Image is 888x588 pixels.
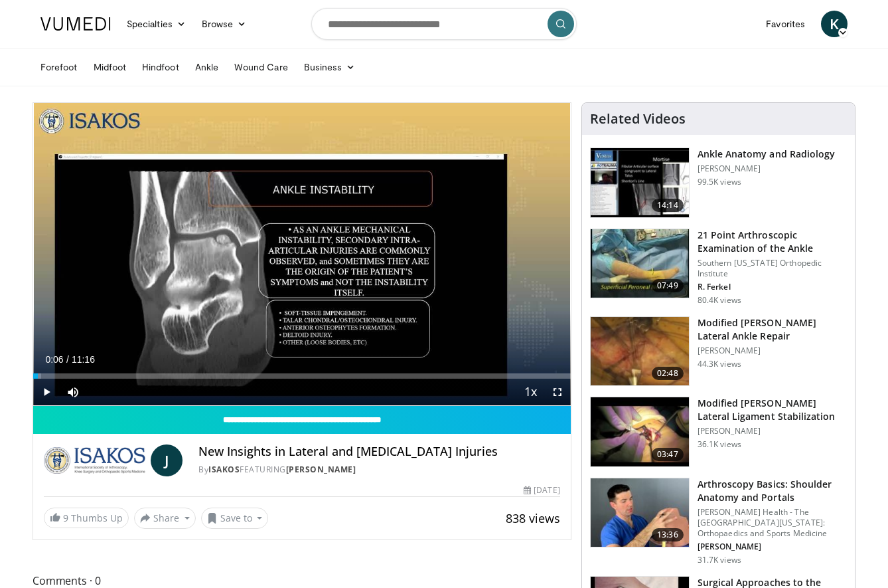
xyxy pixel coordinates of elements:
[698,282,847,292] p: R. Ferkel
[591,148,689,217] img: d079e22e-f623-40f6-8657-94e85635e1da.150x105_q85_crop-smart_upscale.jpg
[652,528,684,541] span: 13:36
[134,54,187,80] a: Hindfoot
[591,317,689,386] img: 38788_0000_3.png.150x105_q85_crop-smart_upscale.jpg
[698,439,741,450] p: 36.1K views
[63,512,68,524] span: 9
[544,379,571,405] button: Fullscreen
[591,397,689,466] img: Picture_9_13_2.png.150x105_q85_crop-smart_upscale.jpg
[698,507,847,539] p: [PERSON_NAME] Health - The [GEOGRAPHIC_DATA][US_STATE]: Orthopaedics and Sports Medicine
[33,373,571,379] div: Progress Bar
[590,478,847,565] a: 13:36 Arthroscopy Basics: Shoulder Anatomy and Portals [PERSON_NAME] Health - The [GEOGRAPHIC_DAT...
[45,354,63,365] span: 0:06
[296,54,364,80] a: Business
[198,464,559,476] div: By FEATURING
[518,379,544,405] button: Playback Rate
[698,541,847,552] p: [PERSON_NAME]
[60,379,86,405] button: Mute
[698,163,836,174] p: [PERSON_NAME]
[590,316,847,387] a: 02:48 Modified [PERSON_NAME] Lateral Ankle Repair [PERSON_NAME] 44.3K views
[44,508,129,528] a: 9 Thumbs Up
[33,379,60,405] button: Play
[591,229,689,298] img: d2937c76-94b7-4d20-9de4-1c4e4a17f51d.150x105_q85_crop-smart_upscale.jpg
[652,367,684,380] span: 02:48
[187,54,226,80] a: Ankle
[758,11,813,37] a: Favorites
[698,555,741,565] p: 31.7K views
[226,54,296,80] a: Wound Care
[506,510,560,526] span: 838 views
[698,147,836,161] h3: Ankle Anatomy and Radiology
[524,484,559,496] div: [DATE]
[194,11,255,37] a: Browse
[134,508,196,529] button: Share
[652,199,684,212] span: 14:14
[72,354,95,365] span: 11:16
[698,397,847,423] h3: Modified [PERSON_NAME] Lateral Ligament Stabilization
[590,147,847,218] a: 14:14 Ankle Anatomy and Radiology [PERSON_NAME] 99.5K views
[698,359,741,369] p: 44.3K views
[198,444,559,459] h4: New Insights in Lateral and [MEDICAL_DATA] Injuries
[33,103,571,406] video-js: Video Player
[652,279,684,292] span: 07:49
[44,444,145,476] img: ISAKOS
[590,229,847,306] a: 07:49 21 Point Arthroscopic Examination of the Ankle Southern [US_STATE] Orthopedic Institute R. ...
[208,464,240,475] a: ISAKOS
[40,17,111,31] img: VuMedi Logo
[151,444,183,476] a: J
[698,426,847,437] p: [PERSON_NAME]
[590,111,686,127] h4: Related Videos
[311,8,577,40] input: Search topics, interventions
[201,508,269,529] button: Save to
[698,478,847,504] h3: Arthroscopy Basics: Shoulder Anatomy and Portals
[698,229,847,255] h3: 21 Point Arthroscopic Examination of the Ankle
[86,54,135,80] a: Midfoot
[698,345,847,356] p: [PERSON_NAME]
[698,316,847,343] h3: Modified [PERSON_NAME] Lateral Ankle Repair
[590,397,847,467] a: 03:47 Modified [PERSON_NAME] Lateral Ligament Stabilization [PERSON_NAME] 36.1K views
[698,295,741,306] p: 80.4K views
[821,11,848,37] a: K
[286,464,356,475] a: [PERSON_NAME]
[33,54,86,80] a: Forefoot
[66,354,69,365] span: /
[698,258,847,279] p: Southern [US_STATE] Orthopedic Institute
[698,177,741,187] p: 99.5K views
[119,11,194,37] a: Specialties
[591,478,689,547] img: 9534a039-0eaa-4167-96cf-d5be049a70d8.150x105_q85_crop-smart_upscale.jpg
[652,448,684,461] span: 03:47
